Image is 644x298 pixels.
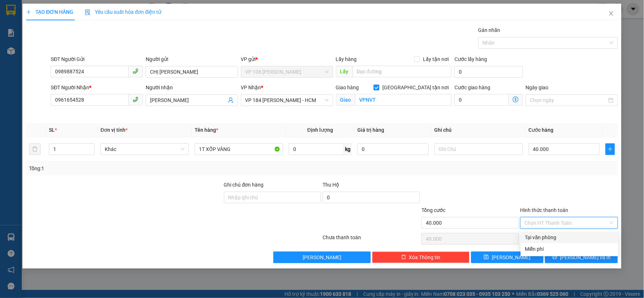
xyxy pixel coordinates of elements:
[606,146,614,152] span: plus
[454,85,490,90] label: Cước giao hàng
[606,143,615,155] button: plus
[552,254,557,260] span: printer
[353,66,452,77] input: Dọc đường
[529,127,554,133] span: Cước hàng
[85,9,91,15] img: icon
[344,143,352,155] span: kg
[29,143,41,155] button: delete
[401,254,406,260] span: delete
[245,66,329,77] span: VP 108 Lê Hồng Phong - Vũng Tàu
[100,127,128,133] span: Đơn vị tính
[51,55,143,63] div: SĐT Người Gửi
[454,56,487,62] label: Cước lấy hàng
[530,96,607,104] input: Ngày giao
[228,97,234,103] span: user-add
[245,95,329,106] span: VP 184 Nguyễn Văn Trỗi - HCM
[601,4,622,24] button: Close
[49,127,55,133] span: SL
[336,56,357,62] span: Lấy hàng
[105,144,184,155] span: Khác
[560,253,611,261] span: [PERSON_NAME] và In
[435,143,523,155] input: Ghi Chú
[372,252,470,263] button: deleteXóa Thông tin
[133,97,138,102] span: phone
[492,253,531,261] span: [PERSON_NAME]
[525,245,614,253] div: Miễn phí
[454,66,523,78] input: Cước lấy hàng
[133,68,138,74] span: phone
[51,83,143,91] div: SĐT Người Nhận
[525,233,614,241] div: Tại văn phòng
[421,207,445,213] span: Tổng cước
[432,123,526,137] th: Ghi chú
[336,85,359,90] span: Giao hàng
[357,143,429,155] input: 0
[336,94,355,106] span: Giao
[379,83,452,91] span: [GEOGRAPHIC_DATA] tận nơi
[241,55,333,63] div: VP gửi
[26,9,73,15] span: TẠO ĐƠN HÀNG
[322,233,421,246] div: Chưa thanh toán
[323,182,339,188] span: Thu Hộ
[195,143,283,155] input: VD: Bàn, Ghế
[608,11,614,16] span: close
[454,94,509,106] input: Cước giao hàng
[146,83,238,91] div: Người nhận
[545,252,618,263] button: printer[PERSON_NAME] và In
[526,85,549,90] label: Ngày giao
[85,9,161,15] span: Yêu cầu xuất hóa đơn điện tử
[26,9,31,15] span: plus
[303,253,341,261] span: [PERSON_NAME]
[241,85,261,90] span: VP Nhận
[336,66,353,77] span: Lấy
[224,182,264,188] label: Ghi chú đơn hàng
[307,127,333,133] span: Định lượng
[224,192,321,203] input: Ghi chú đơn hàng
[146,55,238,63] div: Người gửi
[357,127,384,133] span: Giá trị hàng
[420,55,452,63] span: Lấy tận nơi
[195,127,218,133] span: Tên hàng
[478,27,500,33] label: Gán nhãn
[273,252,371,263] button: [PERSON_NAME]
[29,164,249,172] div: Tổng: 1
[520,207,569,213] label: Hình thức thanh toán
[513,97,519,102] span: dollar-circle
[355,94,452,106] input: Giao tận nơi
[471,252,544,263] button: save[PERSON_NAME]
[484,254,489,260] span: save
[409,253,441,261] span: Xóa Thông tin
